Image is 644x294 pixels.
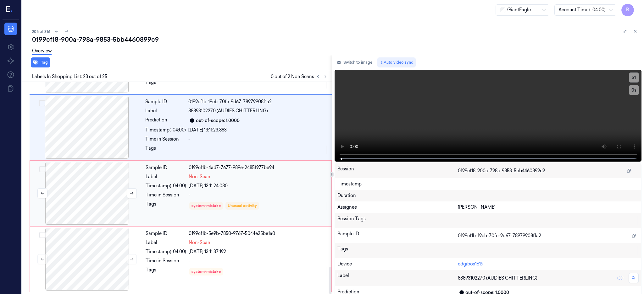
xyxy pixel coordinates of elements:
div: [DATE] 13:11:37.192 [189,249,328,255]
div: Sample ID [145,99,186,105]
div: Label [146,174,186,180]
div: out-of-scope: 1.0000 [196,117,240,124]
button: Auto video sync [377,57,416,67]
span: 88893102270 (AUDIES CHITTERLING) [458,275,537,281]
button: Select row [39,100,45,106]
div: [DATE] 13:11:24.080 [189,183,328,189]
span: Non-Scan [189,239,210,246]
button: Tag [31,57,50,67]
div: Assignee [337,204,458,211]
div: Sample ID [146,230,186,237]
span: 206 of 316 [32,29,50,34]
button: 0s [629,85,639,95]
button: Switch to image [335,57,375,67]
button: R [621,4,634,16]
span: Non-Scan [189,174,210,180]
div: 0199cf1b-19eb-70fe-9d67-78979908f1a2 [188,99,328,105]
div: Duration [337,192,639,199]
div: 0199cf1b-5e9b-7850-9767-5044e25be1a0 [189,230,328,237]
div: Unusual activity [228,203,257,209]
div: - [189,258,328,264]
div: Tags [145,145,186,155]
button: x1 [629,72,639,83]
div: Timestamp (-04:00) [146,183,186,189]
div: [PERSON_NAME] [458,204,639,211]
div: Session [337,166,458,176]
div: Label [337,272,458,284]
span: 0 out of 2 Non Scans [271,73,329,80]
div: Session Tags [337,216,458,226]
div: Tags [337,246,458,256]
div: [DATE] 13:11:23.883 [188,127,328,133]
div: - [189,192,328,198]
div: Prediction [145,117,186,124]
div: Time in Session [146,258,186,264]
span: 0199cf18-900a-798a-9853-5bb4460899c9 [458,168,545,174]
div: edgibox1619 [458,261,639,267]
button: Select row [39,166,46,172]
div: Timestamp [337,181,639,187]
button: Select row [39,232,46,238]
div: Tags [145,79,186,89]
div: 0199cf18-900a-798a-9853-5bb4460899c9 [32,35,639,44]
div: Time in Session [145,136,186,142]
div: Label [146,239,186,246]
span: Labels In Shopping List: 23 out of 25 [32,73,107,80]
div: system-mistake [192,203,221,209]
div: - [188,136,328,142]
div: Timestamp (-04:00) [146,249,186,255]
div: system-mistake [192,269,221,275]
div: Device [337,261,458,267]
div: 0199cf1b-4ad7-7677-989e-2485f977be94 [189,164,328,171]
div: Tags [146,201,186,211]
span: 88893102270 (AUDIES CHITTERLING) [188,108,268,114]
span: 0199cf1b-19eb-70fe-9d67-78979908f1a2 [458,233,541,239]
div: Sample ID [146,164,186,171]
div: Time in Session [146,192,186,198]
a: Overview [32,48,52,55]
div: Label [145,108,186,114]
div: Tags [146,267,186,277]
div: Timestamp (-04:00) [145,127,186,133]
div: Sample ID [337,231,458,241]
